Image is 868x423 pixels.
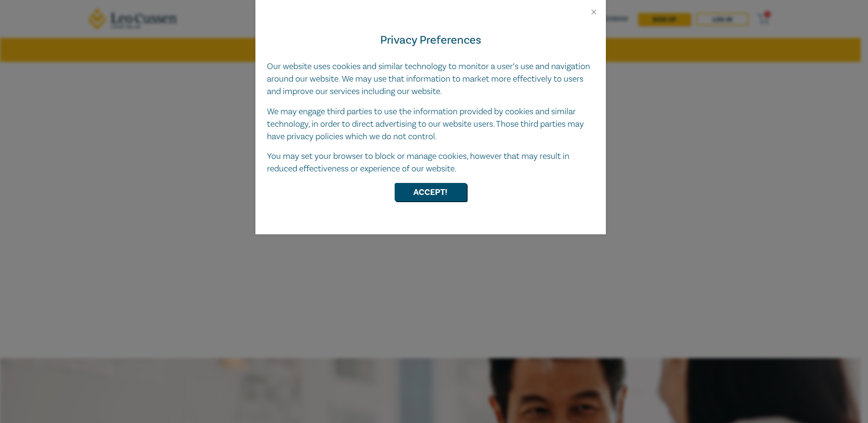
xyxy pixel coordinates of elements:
[395,183,467,201] button: Accept!
[267,60,594,98] p: Our website uses cookies and similar technology to monitor a user’s use and navigation around our...
[267,32,594,49] h4: Privacy Preferences
[267,150,594,175] p: You may set your browser to block or manage cookies, however that may result in reduced effective...
[590,8,598,16] button: Close
[267,106,594,143] p: We may engage third parties to use the information provided by cookies and similar technology, in...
